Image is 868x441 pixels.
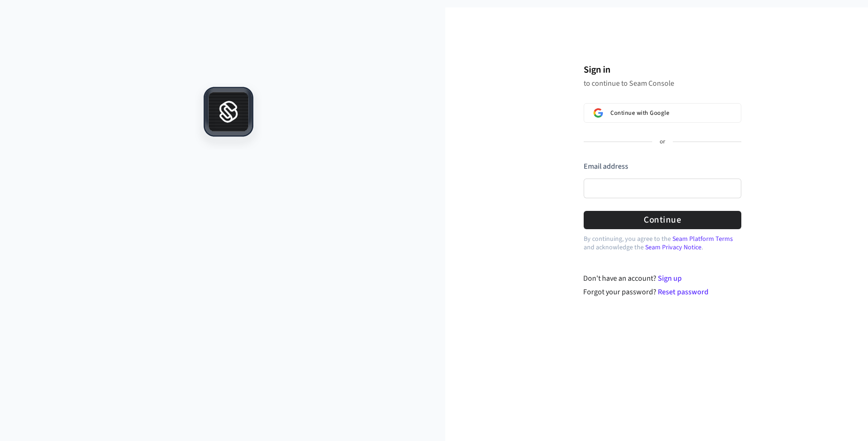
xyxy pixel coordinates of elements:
[658,273,682,284] a: Sign up
[645,243,701,252] a: Seam Privacy Notice
[610,109,669,117] span: Continue with Google
[583,286,741,298] div: Forgot your password?
[658,287,708,297] a: Reset password
[672,234,733,244] a: Seam Platform Terms
[584,235,741,252] p: By continuing, you agree to the and acknowledge the .
[584,79,741,88] p: to continue to Seam Console
[584,103,741,123] button: Sign in with GoogleContinue with Google
[584,161,628,172] label: Email address
[584,63,741,77] h1: Sign in
[583,273,741,284] div: Don't have an account?
[584,211,741,229] button: Continue
[660,138,665,146] p: or
[594,108,603,118] img: Sign in with Google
